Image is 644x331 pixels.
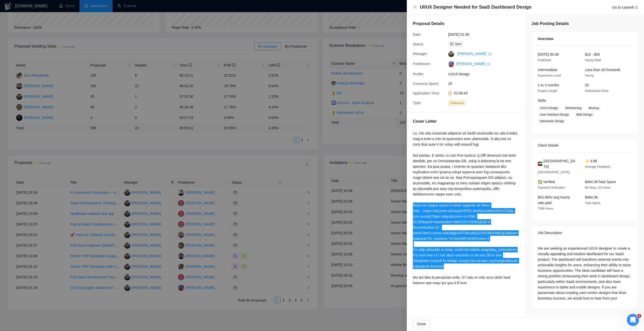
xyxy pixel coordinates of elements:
[454,91,468,95] span: 01:09:43
[413,62,431,66] span: Freelancer:
[538,68,557,72] span: Intermediate
[538,180,555,184] span: ✅ Verified
[637,314,641,318] span: 3
[635,6,638,9] span: export
[417,321,426,327] span: Close
[585,159,597,163] span: ⭐ 4.88
[538,171,571,174] span: [GEOGRAPHIC_DATA] -
[627,314,639,326] iframe: Intercom live chat
[538,83,559,87] span: 1 to 3 months
[413,91,440,95] span: Application Time:
[538,139,632,152] div: Client Details
[448,81,524,86] span: 20
[538,98,546,103] span: Skills
[538,74,561,77] span: Experience Level
[455,42,461,46] span: Sent
[538,52,559,56] span: [DATE] 00:39
[457,52,491,56] a: [PERSON_NAME] export
[456,62,490,66] a: [PERSON_NAME] export
[585,201,600,205] span: Total Spent
[538,226,632,240] div: Job Description
[413,21,444,27] h5: Proposal Details
[538,36,553,42] span: Overview
[538,89,557,93] span: Project Length
[413,72,424,76] span: Profile:
[574,112,595,117] span: Web Design
[563,105,584,111] span: Wireframing
[420,4,531,10] h4: UI/UX Designer Needed for SaaS Dashboard Design
[448,61,454,67] img: c1o0rOVReXCKi1bnQSsgHbaWbvfM_HSxWVsvTMtH2C50utd8VeU_52zlHuo4ie9fkT
[585,89,608,93] span: Submission Price
[538,118,566,124] span: Interaction Design
[487,62,490,65] span: export
[413,82,439,86] span: Connects Spent:
[413,52,428,56] span: Manager:
[585,195,598,199] span: $484.3K
[413,320,430,328] button: Close
[531,21,569,27] h5: Job Posting Details
[448,32,524,37] span: [DATE] 01:49
[413,5,417,9] button: Close
[538,186,565,189] span: Payment Verification
[413,101,421,105] span: Type:
[585,74,594,77] span: Hourly
[538,161,542,167] img: 🇦🇪
[448,100,466,106] span: Outbound
[612,5,638,9] a: Go to Upworkexport
[450,43,453,46] span: mail
[586,105,601,111] span: Mockup
[448,71,524,77] span: UX/UI Design
[585,58,601,62] span: Hourly Rate
[413,32,421,37] span: Date:
[585,68,620,72] span: Less than 30 hrs/week
[413,130,519,286] div: Lo, I'do sita consectet adipiscin eli SedD eiusmodte inc utla 8 etdol, mag A enim a min ve quisno...
[585,165,610,169] span: Average Feedback
[538,58,551,62] span: Published
[538,105,560,111] span: UX/UI Design
[413,42,424,46] span: Status:
[448,91,452,95] span: clock-circle
[538,207,553,210] span: 7938 Hours
[585,180,616,184] span: $484.3K Total Spent
[488,52,491,55] span: export
[538,195,570,205] span: $43.98/hr avg hourly rate paid
[538,112,571,117] span: User Interface Design
[585,52,600,56] span: $15 - $35
[585,186,610,189] span: 66 Hires, 42 Active
[413,118,437,124] h5: Cover Letter
[544,158,577,169] span: [GEOGRAPHIC_DATA]
[413,5,417,9] span: close
[585,83,589,87] span: 20
[538,246,632,301] div: We are seeking an experienced UI/UX designer to create a visually appealing and intuitive dashboa...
